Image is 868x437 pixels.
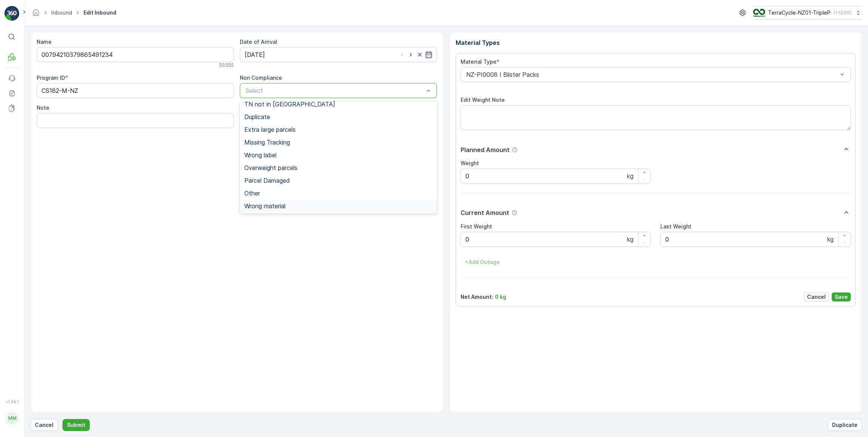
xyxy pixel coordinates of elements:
[240,75,282,81] label: Non Compliance
[82,9,118,16] span: Edit Inbound
[835,293,848,301] p: Save
[244,164,297,171] span: Overweight parcels
[244,113,270,120] span: Duplicate
[828,419,862,431] button: Duplicate
[244,177,290,184] span: Parcel Damaged
[240,39,277,45] label: Date of Arrival
[495,293,506,301] p: 0 kg
[511,210,517,216] div: Help Tooltip Icon
[461,256,504,268] button: +Add Outage
[832,421,858,429] p: Duplicate
[461,293,493,301] p: Net Amount :
[244,152,276,158] span: Wrong label
[753,9,765,17] img: TC_7kpGtVS.png
[461,97,505,103] label: Edit Weight Note
[4,6,19,21] img: logo
[832,292,851,301] button: Save
[456,38,856,47] p: Material Types
[465,258,500,266] p: + Add Outage
[35,421,54,429] p: Cancel
[768,9,831,16] p: TerraCycle-NZ01-TripleP
[660,223,691,230] label: Last Weight
[244,139,290,146] span: Missing Tracking
[244,203,285,209] span: Wrong material
[627,172,633,180] p: kg
[37,39,52,45] label: Name
[834,10,852,16] p: ( +12:00 )
[461,58,496,65] label: Material Type
[62,419,90,431] button: Submit
[245,86,424,95] p: Select
[30,419,58,431] button: Cancel
[37,104,49,111] label: Note
[6,412,18,424] div: MM
[461,208,509,217] p: Current Amount
[4,400,19,404] span: v 1.48.1
[67,421,85,429] p: Submit
[244,126,296,133] span: Extra large parcels
[807,293,826,301] p: Cancel
[461,145,510,154] p: Planned Amount
[627,235,633,244] p: kg
[32,11,40,18] a: Homepage
[461,160,479,166] label: Weight
[804,292,829,301] button: Cancel
[240,47,437,62] input: dd/mm/yyyy
[753,6,862,19] button: TerraCycle-NZ01-TripleP(+12:00)
[244,190,260,197] span: Other
[512,147,518,153] div: Help Tooltip Icon
[244,101,335,107] span: TN not in [GEOGRAPHIC_DATA]
[461,223,492,230] label: First Weight
[219,62,234,68] p: 20 / 255
[37,75,65,81] label: Program ID
[4,406,19,431] button: MM
[51,9,72,16] a: Inbound
[827,235,834,244] p: kg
